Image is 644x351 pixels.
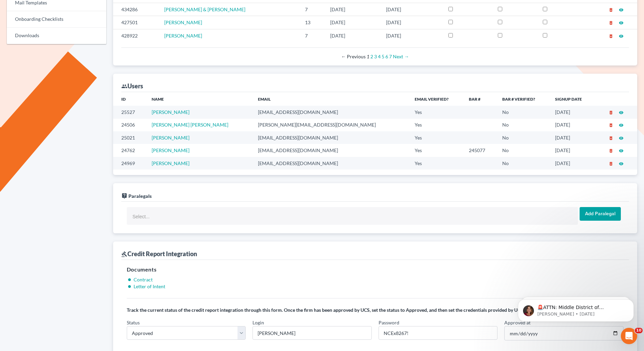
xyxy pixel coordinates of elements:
a: Contract [134,277,153,282]
th: Signup Date [550,92,596,106]
td: 428922 [113,29,159,42]
a: delete_forever [609,19,613,25]
i: visibility [619,34,624,39]
td: [DATE] [550,157,596,170]
a: [PERSON_NAME] [164,33,202,39]
td: [DATE] [381,16,443,29]
a: [PERSON_NAME] [152,109,189,115]
td: Yes [409,119,463,131]
div: Users [121,82,143,90]
a: visibility [619,135,624,141]
label: Approved at [504,319,531,326]
th: ID [113,92,146,106]
th: Email [252,92,409,106]
td: [PERSON_NAME][EMAIL_ADDRESS][DOMAIN_NAME] [252,119,409,131]
p: Track the current status of the credit report integration through this form. Once the firm has be... [127,307,624,313]
td: [EMAIL_ADDRESS][DOMAIN_NAME] [252,157,409,170]
td: 7 [300,3,325,16]
td: 25021 [113,131,146,144]
a: visibility [619,33,624,39]
i: delete_forever [609,110,613,115]
label: Status [127,319,140,326]
em: Page 1 [367,54,369,59]
td: [DATE] [550,119,596,131]
a: Page 4 [378,54,381,59]
td: [DATE] [325,3,380,16]
i: delete_forever [609,136,613,141]
a: delete_forever [609,33,613,39]
a: Letter of Intent [134,283,165,289]
a: delete_forever [609,109,613,115]
i: visibility [619,148,624,153]
a: delete_forever [609,160,613,166]
input: Add Paralegal [580,207,621,221]
td: [DATE] [325,29,380,42]
a: [PERSON_NAME] [152,147,189,153]
td: No [497,119,550,131]
td: [EMAIL_ADDRESS][DOMAIN_NAME] [252,144,409,157]
th: Email Verified? [409,92,463,106]
i: visibility [619,110,624,115]
td: No [497,157,550,170]
a: Page 6 [385,54,388,59]
td: [EMAIL_ADDRESS][DOMAIN_NAME] [252,106,409,118]
a: visibility [619,147,624,153]
a: [PERSON_NAME] [152,160,189,166]
th: Bar # Verified? [497,92,550,106]
td: No [497,131,550,144]
a: delete_forever [609,135,613,141]
td: 25527 [113,106,146,118]
td: No [497,144,550,157]
td: 13 [300,16,325,29]
td: [DATE] [381,29,443,42]
iframe: Intercom notifications message [508,285,644,333]
td: 427501 [113,16,159,29]
i: visibility [619,123,624,128]
i: delete_forever [609,8,613,12]
th: Bar # [463,92,496,106]
th: Name [146,92,253,106]
span: Previous page [341,54,366,59]
a: visibility [619,109,624,115]
a: Page 3 [374,54,377,59]
label: Password [379,319,399,326]
td: 245077 [463,144,496,157]
a: delete_forever [609,122,613,128]
label: Login [252,319,264,326]
td: [DATE] [381,3,443,16]
i: visibility [619,20,624,25]
a: [PERSON_NAME] [152,135,189,141]
i: delete_forever [609,148,613,153]
td: Yes [409,131,463,144]
td: 24969 [113,157,146,170]
td: No [497,106,550,118]
td: [DATE] [325,16,380,29]
a: Page 5 [382,54,384,59]
a: [PERSON_NAME] & [PERSON_NAME] [164,6,245,12]
td: [DATE] [550,144,596,157]
span: [PERSON_NAME] [164,19,202,25]
a: visibility [619,160,624,166]
a: visibility [619,122,624,128]
i: group [121,83,127,89]
i: live_help [121,193,127,199]
i: visibility [619,8,624,12]
i: delete_forever [609,20,613,25]
a: [PERSON_NAME] [PERSON_NAME] [152,122,228,128]
a: Downloads [7,28,106,44]
i: visibility [619,161,624,166]
a: delete_forever [609,147,613,153]
a: visibility [619,6,624,12]
td: Yes [409,106,463,118]
td: Yes [409,157,463,170]
a: Next page [393,54,409,59]
td: 24506 [113,119,146,131]
a: delete_forever [609,6,613,12]
i: visibility [619,136,624,141]
i: delete_forever [609,34,613,39]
